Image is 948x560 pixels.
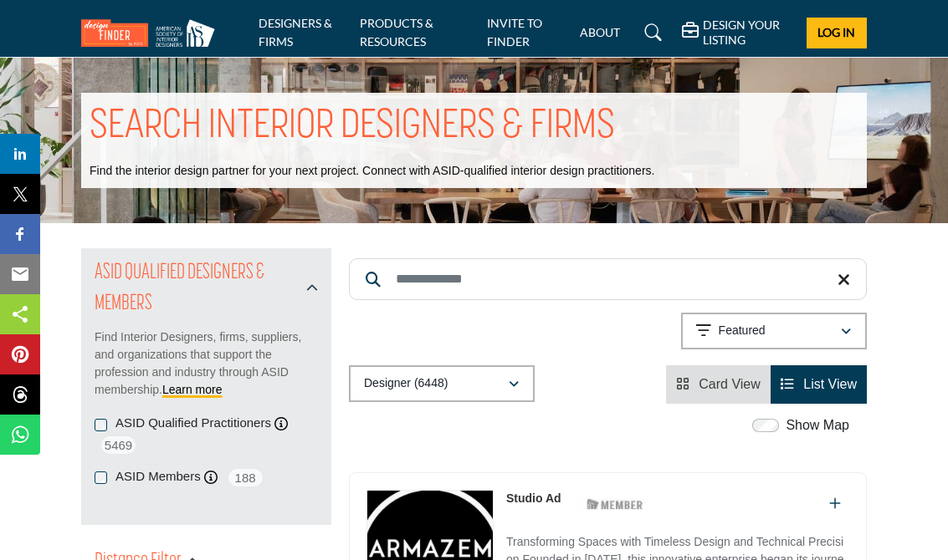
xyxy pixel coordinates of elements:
[817,25,855,39] span: Log In
[360,16,433,48] a: PRODUCTS & RESOURCES
[487,16,542,48] a: INVITE TO FINDER
[699,377,761,391] span: Card View
[81,19,223,47] img: Site Logo
[364,375,448,392] p: Designer (6448)
[100,435,137,456] span: 5469
[628,19,673,46] a: Search
[771,365,867,404] li: List View
[95,258,301,319] h2: ASID QUALIFIED DESIGNERS & MEMBERS
[95,328,318,399] p: Find Interior Designers, firms, suppliers, and organizations that support the profession and indu...
[786,415,849,435] label: Show Map
[115,467,201,486] label: ASID Members
[349,258,867,300] input: Search Keyword
[803,377,857,391] span: List View
[95,471,107,484] input: ASID Members checkbox
[719,323,766,339] p: Featured
[349,365,535,402] button: Designer (6448)
[577,494,653,515] img: ASID Members Badge Icon
[807,18,867,48] button: Log In
[781,377,857,391] a: View List
[666,365,771,404] li: Card View
[681,313,867,349] button: Featured
[829,496,841,511] a: Add To List
[259,16,332,48] a: DESIGNERS & FIRMS
[227,467,264,488] span: 188
[580,25,620,39] a: ABOUT
[115,414,271,433] label: ASID Qualified Practitioners
[90,163,654,180] p: Find the interior design partner for your next project. Connect with ASID-qualified interior desi...
[682,18,794,48] div: DESIGN YOUR LISTING
[90,101,615,153] h1: SEARCH INTERIOR DESIGNERS & FIRMS
[95,419,107,431] input: ASID Qualified Practitioners checkbox
[506,491,561,505] a: Studio Ad
[162,383,223,396] a: Learn more
[676,377,761,391] a: View Card
[506,490,561,507] p: Studio Ad
[703,18,794,48] h5: DESIGN YOUR LISTING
